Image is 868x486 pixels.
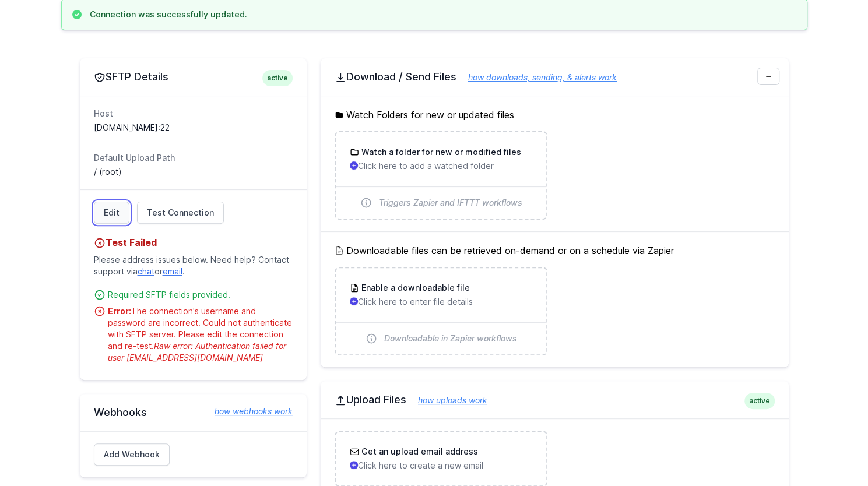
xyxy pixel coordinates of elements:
[94,152,293,164] dt: Default Upload Path
[90,9,247,20] h3: Connection was successfully updated.
[335,108,775,122] h5: Watch Folders for new or updated files
[336,132,546,219] a: Watch a folder for new or modified files Click here to add a watched folder Triggers Zapier and I...
[94,443,170,466] a: Add Webhook
[137,202,224,224] a: Test Connection
[108,341,286,362] span: Raw error: Authentication failed for user [EMAIL_ADDRESS][DOMAIN_NAME]
[108,306,131,316] strong: Error:
[163,266,182,276] a: email
[359,282,470,294] h3: Enable a downloadable file
[359,146,521,158] h3: Watch a folder for new or modified files
[138,266,154,276] a: chat
[810,428,854,472] iframe: Drift Widget Chat Controller
[350,160,532,172] p: Click here to add a watched folder
[744,393,775,409] span: active
[406,395,487,405] a: how uploads work
[335,244,775,258] h5: Downloadable files can be retrieved on-demand or on a schedule via Zapier
[335,70,775,84] h2: Download / Send Files
[384,333,517,344] span: Downloadable in Zapier workflows
[94,249,293,282] p: Please address issues below. Need help? Contact support via or .
[94,235,293,249] h4: Test Failed
[350,460,532,471] p: Click here to create a new email
[262,70,293,86] span: active
[94,70,293,84] h2: SFTP Details
[350,296,532,308] p: Click here to enter file details
[94,202,129,224] a: Edit
[336,432,546,485] a: Get an upload email address Click here to create a new email
[336,268,546,354] a: Enable a downloadable file Click here to enter file details Downloadable in Zapier workflows
[94,122,293,133] dd: [DOMAIN_NAME]:22
[335,393,775,407] h2: Upload Files
[108,305,293,364] div: The connection's username and password are incorrect. Could not authenticate with SFTP server. Pl...
[94,166,293,178] dd: / (root)
[147,207,214,219] span: Test Connection
[94,108,293,119] dt: Host
[108,289,293,301] div: Required SFTP fields provided.
[94,406,293,420] h2: Webhooks
[379,197,522,209] span: Triggers Zapier and IFTTT workflows
[456,72,617,82] a: how downloads, sending, & alerts work
[203,406,293,417] a: how webhooks work
[359,446,478,457] h3: Get an upload email address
